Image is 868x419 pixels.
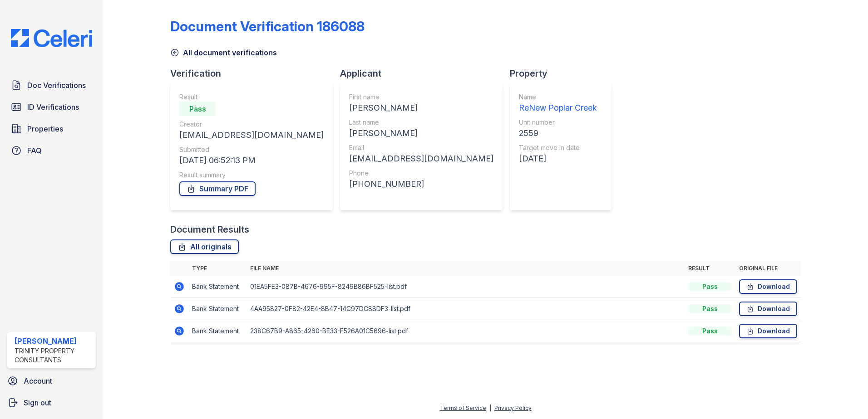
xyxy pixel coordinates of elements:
[7,120,96,138] a: Properties
[179,102,216,116] div: Pass
[7,98,96,116] a: ID Verifications
[4,372,99,390] a: Account
[179,93,324,102] div: Result
[349,127,493,140] div: [PERSON_NAME]
[688,282,732,291] div: Pass
[349,152,493,165] div: [EMAIL_ADDRESS][DOMAIN_NAME]
[519,152,597,165] div: [DATE]
[170,47,277,58] a: All document verifications
[188,261,247,276] th: Type
[519,93,597,102] div: Name
[688,304,732,313] div: Pass
[519,118,597,127] div: Unit number
[15,336,92,346] div: [PERSON_NAME]
[170,223,249,236] div: Document Results
[179,129,324,141] div: [EMAIL_ADDRESS][DOMAIN_NAME]
[440,404,486,411] a: Terms of Service
[188,298,247,320] td: Bank Statement
[519,93,597,114] a: Name ReNew Poplar Creek
[349,102,493,114] div: [PERSON_NAME]
[739,279,797,294] a: Download
[188,276,247,298] td: Bank Statement
[24,397,51,408] span: Sign out
[27,123,63,134] span: Properties
[247,276,685,298] td: 01EA5FE3-087B-4676-995F-8249B86BF525-list.pdf
[7,141,96,160] a: FAQ
[7,76,96,94] a: Doc Verifications
[27,102,79,112] span: ID Verifications
[349,178,493,190] div: [PHONE_NUMBER]
[170,67,340,80] div: Verification
[735,261,801,276] th: Original file
[519,102,597,114] div: ReNew Poplar Creek
[247,320,685,342] td: 238C67B9-A865-4260-BE33-F526A01C5696-list.pdf
[179,154,324,167] div: [DATE] 06:52:13 PM
[510,67,619,80] div: Property
[4,29,99,47] img: CE_Logo_Blue-a8612792a0a2168367f1c8372b55b34899dd931a85d93a1a3d3e32e68fde9ad4.png
[739,324,797,338] a: Download
[739,302,797,316] a: Download
[519,127,597,140] div: 2559
[688,326,732,336] div: Pass
[349,169,493,178] div: Phone
[494,404,532,411] a: Privacy Policy
[340,67,510,80] div: Applicant
[179,181,256,196] a: Summary PDF
[685,261,735,276] th: Result
[179,120,324,129] div: Creator
[4,394,99,412] a: Sign out
[170,18,365,34] div: Document Verification 186088
[179,171,324,180] div: Result summary
[27,80,86,91] span: Doc Verifications
[247,298,685,320] td: 4AA95827-0F82-42E4-8B47-14C97DC88DF3-list.pdf
[188,320,247,342] td: Bank Statement
[24,375,52,386] span: Account
[349,93,493,102] div: First name
[489,404,491,411] div: |
[27,145,42,156] span: FAQ
[519,143,597,152] div: Target move in date
[247,261,685,276] th: File name
[170,239,239,254] a: All originals
[349,118,493,127] div: Last name
[349,143,493,152] div: Email
[179,145,324,154] div: Submitted
[15,346,92,365] div: Trinity Property Consultants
